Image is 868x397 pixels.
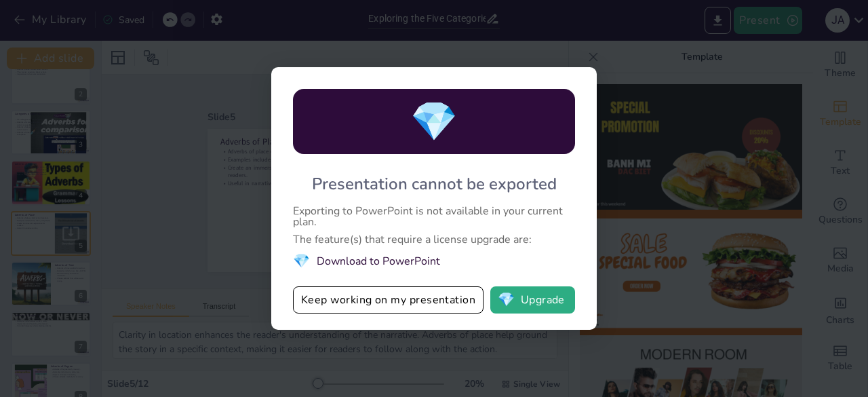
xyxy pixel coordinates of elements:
[293,286,484,314] button: Keep working on my presentation
[498,293,515,307] span: diamond
[293,234,575,245] div: The feature(s) that require a license upgrade are:
[293,252,310,270] span: diamond
[312,173,557,195] div: Presentation cannot be exported
[293,206,575,227] div: Exporting to PowerPoint is not available in your current plan.
[293,252,575,270] li: Download to PowerPoint
[410,96,458,148] span: diamond
[490,286,575,314] button: diamondUpgrade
